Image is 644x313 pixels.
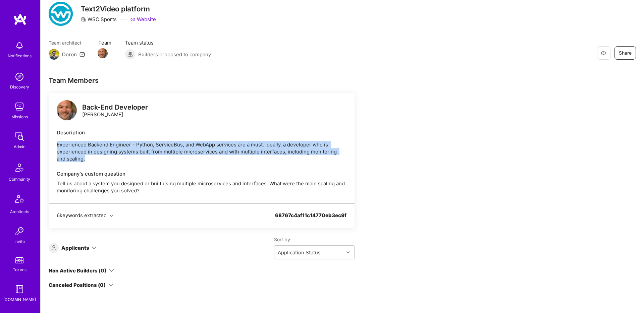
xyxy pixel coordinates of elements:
img: logo [57,100,77,120]
img: Team Architect [49,49,59,60]
span: Team [98,39,111,46]
i: icon CompanyGray [81,17,86,22]
i: icon Mail [79,52,85,57]
div: Company’s custom question [57,170,346,177]
i: icon ArrowDown [108,283,113,288]
button: Share [614,46,636,60]
span: Team architect [49,39,85,46]
div: Invite [14,238,25,245]
div: Doron [62,51,77,58]
div: 68767c4af11c14770eb3ec9f [275,212,346,227]
div: Description [57,129,346,136]
img: admin teamwork [13,130,26,143]
div: Non Active Builders (0) [49,267,106,274]
i: icon Chevron [109,214,113,218]
div: Applicants [61,244,89,251]
img: tokens [15,257,23,263]
div: Discovery [10,83,29,90]
label: Sort by: [274,236,355,243]
img: logo [13,13,27,25]
p: Tell us about a system you designed or built using multiple microservices and interfaces. What we... [57,180,346,194]
div: Back-End Developer [82,104,148,111]
img: Invite [13,225,26,238]
div: Tokens [13,266,26,273]
img: Community [11,160,28,176]
img: Company Logo [49,2,73,26]
span: Share [619,50,632,56]
div: Missions [11,113,28,120]
div: Architects [10,208,29,215]
img: Team Member Avatar [98,48,108,58]
span: Team status [125,39,211,46]
h3: Text2Video platform [81,5,156,13]
img: Builders proposed to company [125,49,136,60]
img: guide book [13,283,26,296]
span: Builders proposed to company [138,51,211,58]
div: [DOMAIN_NAME] [3,296,36,303]
img: discovery [13,70,26,83]
div: Community [9,176,30,183]
a: Team Member Avatar [98,48,107,59]
button: 6keywords extracted [57,212,113,219]
i: icon ArrowDown [109,268,114,273]
div: [PERSON_NAME] [82,104,148,118]
div: Application Status [278,249,321,256]
div: Admin [14,143,25,150]
a: logo [57,100,77,122]
div: Canceled Positions (0) [49,281,106,289]
i: icon Applicant [51,245,56,250]
div: Team Members [49,76,355,85]
div: WSC Sports [81,16,117,23]
p: Experienced Backend Engineer - Python, ServiceBus, and WebApp services are a must. Ideally, a dev... [57,141,346,162]
img: Architects [11,192,28,208]
img: bell [13,39,26,52]
i: icon EyeClosed [601,50,606,56]
a: Website [130,16,156,23]
img: teamwork [13,100,26,113]
div: Notifications [8,52,32,59]
i: icon Chevron [346,251,350,254]
i: icon ArrowDown [92,245,97,250]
